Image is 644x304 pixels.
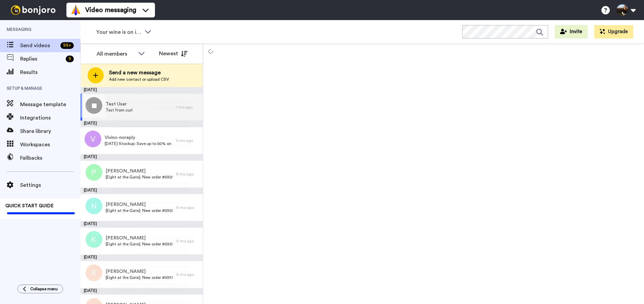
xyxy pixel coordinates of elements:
img: p.png [86,164,102,181]
button: Invite [555,25,588,39]
span: Fallbacks [20,154,80,162]
img: k.png [86,231,102,248]
div: [DATE] [80,221,203,228]
span: Results [20,68,80,76]
img: bj-logo-header-white.svg [8,5,58,15]
span: Add new contact or upload CSV [109,77,169,82]
span: Collapse menu [30,286,58,292]
div: 9 mo ago [176,205,200,210]
span: [Eight at the Gate]: New order #5917 [106,275,173,280]
div: 1 mo ago [176,104,200,110]
span: Workspaces [20,141,80,149]
div: All members [97,50,135,58]
span: [PERSON_NAME] [106,168,173,174]
div: [DATE] [80,154,203,161]
span: [Eight at the Gate]: New order #5920 [106,241,173,247]
div: [DATE] [80,121,203,127]
span: [Eight at the Gate]: New order #5929 [106,174,173,180]
span: Vivino-noreply [105,134,173,141]
span: [PERSON_NAME] [106,235,173,241]
span: Send a new message [109,69,169,77]
div: [DATE] [80,87,203,94]
div: [DATE] [80,288,203,295]
span: [DATE] Stockup: Save up to 50% on Selected Wines with Eight at the Gate [105,141,173,146]
span: [PERSON_NAME] [106,268,173,275]
img: n.png [86,198,102,214]
span: Integrations [20,114,80,122]
div: [DATE] [80,254,203,261]
button: Collapse menu [17,285,63,293]
span: Replies [20,55,63,63]
div: 99 + [60,42,74,49]
span: Send videos [20,42,58,50]
span: Settings [20,181,80,189]
img: r.png [86,264,102,281]
span: Test from curl [106,107,132,113]
img: vm-color.svg [70,5,81,15]
span: Video messaging [85,5,136,15]
span: QUICK START GUIDE [5,204,54,208]
span: Your wine is on it's way! [96,28,141,36]
div: 9 mo ago [176,238,200,244]
img: v.png [85,131,101,147]
div: [DATE] [80,187,203,194]
span: [PERSON_NAME] [106,201,173,208]
div: 9 [66,56,74,62]
span: Share library [20,127,80,135]
div: 8 mo ago [176,171,200,177]
button: Upgrade [594,25,633,39]
div: 5 mo ago [176,138,200,143]
span: Test User [106,101,132,107]
span: [Eight at the Gate]: New order #5925 [106,208,173,213]
span: Message template [20,100,80,108]
div: 9 mo ago [176,272,200,277]
button: Newest [154,47,193,60]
